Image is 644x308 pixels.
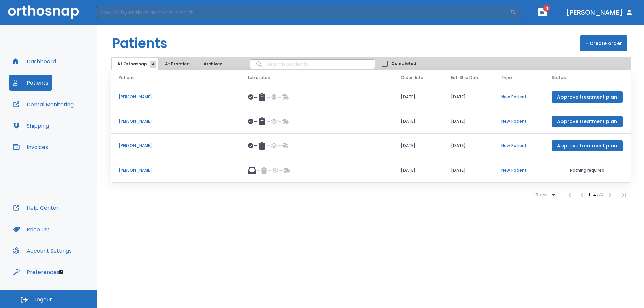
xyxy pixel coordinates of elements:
[443,134,493,158] td: [DATE]
[119,75,134,81] span: Patient
[119,118,232,124] p: [PERSON_NAME]
[391,61,416,67] span: Completed
[597,192,604,198] span: of 4
[501,94,536,100] p: New Patient
[589,192,597,198] span: 1 - 4
[119,143,232,149] p: [PERSON_NAME]
[250,58,375,71] input: search
[9,139,52,155] button: Invoices
[9,221,54,237] button: Price List
[538,193,550,197] span: rows
[501,167,536,173] p: New Patient
[543,5,550,12] span: 4
[9,118,53,134] button: Shipping
[8,5,79,19] img: Orthosnap
[96,6,510,19] input: Search by Patient Name or Case #
[401,75,423,81] span: Order date
[443,109,493,134] td: [DATE]
[34,296,52,303] span: Logout
[534,193,538,197] span: 10
[160,58,195,70] button: At Practice
[580,35,627,51] button: + Create order
[552,140,623,151] button: Approve treatment plan
[112,58,231,70] div: tabs
[552,116,623,127] button: Approve treatment plan
[119,167,232,173] p: [PERSON_NAME]
[563,6,636,18] button: [PERSON_NAME]
[196,58,230,70] button: Archived
[393,85,443,109] td: [DATE]
[119,94,232,100] p: [PERSON_NAME]
[552,167,623,173] p: Nothing required
[9,75,52,91] button: Patients
[112,33,167,53] h1: Patients
[501,75,512,81] span: Type
[393,109,443,134] td: [DATE]
[501,118,536,124] p: New Patient
[393,134,443,158] td: [DATE]
[9,200,63,216] button: Help Center
[150,61,156,68] span: 4
[501,143,536,149] p: New Patient
[552,91,623,103] button: Approve treatment plan
[58,269,64,275] div: Tooltip anchor
[552,75,566,81] span: Status
[451,75,480,81] span: Est. Ship Date
[443,85,493,109] td: [DATE]
[9,264,63,280] button: Preferences
[248,75,270,81] span: Lab status
[9,96,78,112] button: Dental Monitoring
[9,53,60,69] button: Dashboard
[443,158,493,183] td: [DATE]
[393,158,443,183] td: [DATE]
[117,61,153,67] span: At Orthosnap
[9,243,76,259] button: Account Settings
